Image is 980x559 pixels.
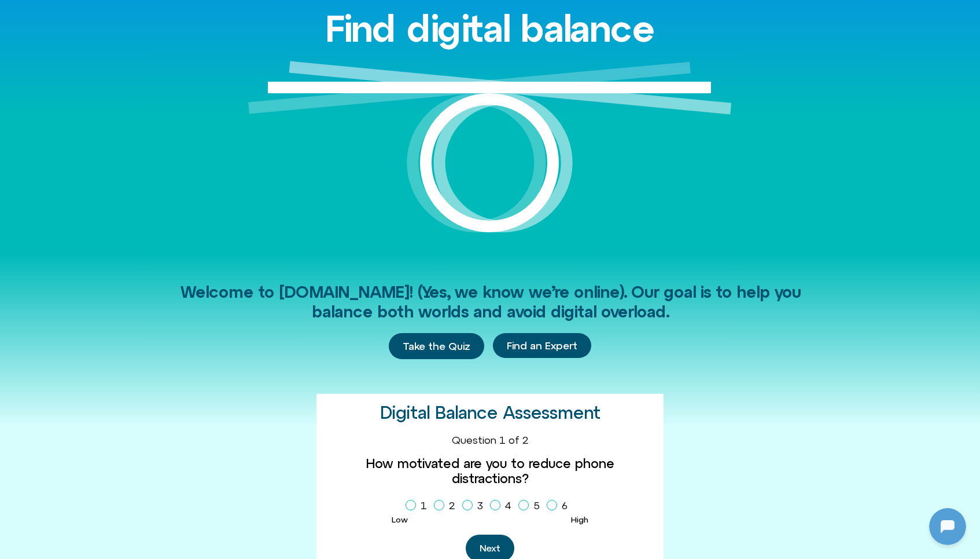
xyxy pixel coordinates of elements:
label: How motivated are you to reduce phone distractions? [326,456,654,487]
h1: Find digital balance [325,8,655,49]
label: 1 [406,496,432,516]
span: High [571,515,588,524]
label: 4 [490,496,516,516]
span: Take the Quiz [403,340,470,353]
iframe: Botpress [929,508,966,545]
a: Take the Quiz [389,333,484,360]
span: Find an Expert [507,340,577,352]
span: Low [392,515,408,524]
label: 6 [547,496,572,516]
label: 3 [462,496,488,516]
label: 2 [434,496,460,516]
div: Question 1 of 2 [326,434,654,447]
span: Welcome to [DOMAIN_NAME]! (Yes, we know we’re online). Our goal is to help you balance both world... [180,283,801,321]
h2: Digital Balance Assessment [380,403,600,422]
a: Find an Expert [493,333,591,359]
label: 5 [518,496,544,516]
